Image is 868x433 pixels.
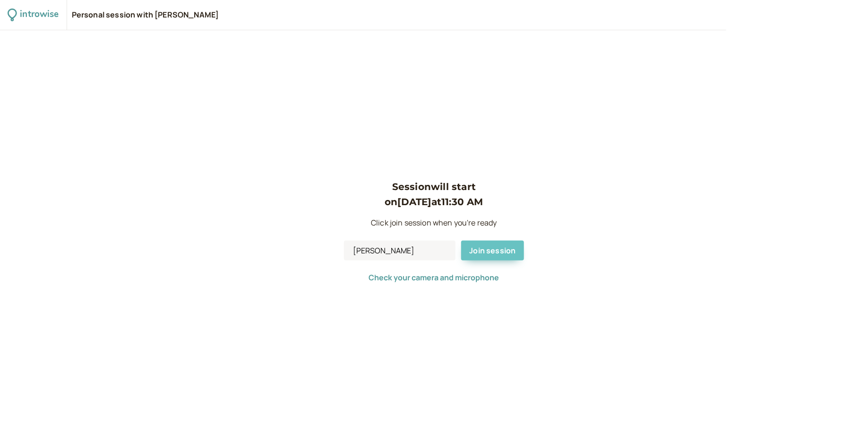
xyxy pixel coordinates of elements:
div: introwise [20,8,59,22]
p: Click join session when you're ready [344,217,524,229]
button: Join session [461,241,524,260]
span: Join session [470,245,516,256]
button: Check your camera and microphone [369,273,499,282]
span: Check your camera and microphone [369,272,499,283]
input: Your Name [344,241,455,260]
h3: Session will start on [DATE] at 11:30 AM [344,179,524,210]
div: Personal session with [PERSON_NAME] [72,10,219,20]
